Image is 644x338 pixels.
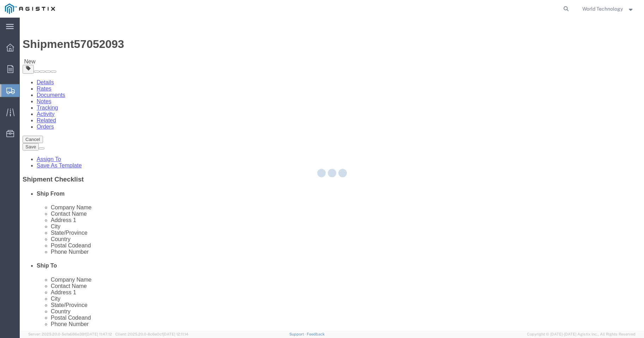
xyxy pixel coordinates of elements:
[582,5,634,13] button: World Technology
[28,332,112,336] span: Server: 2025.20.0-5efa686e39f
[582,5,623,13] span: World Technology
[527,331,636,337] span: Copyright © [DATE]-[DATE] Agistix Inc., All Rights Reserved
[163,332,188,336] span: [DATE] 12:11:14
[307,332,325,336] a: Feedback
[289,332,307,336] a: Support
[115,332,188,336] span: Client: 2025.20.0-8c6e0cf
[86,332,112,336] span: [DATE] 11:47:12
[5,4,55,14] img: logo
